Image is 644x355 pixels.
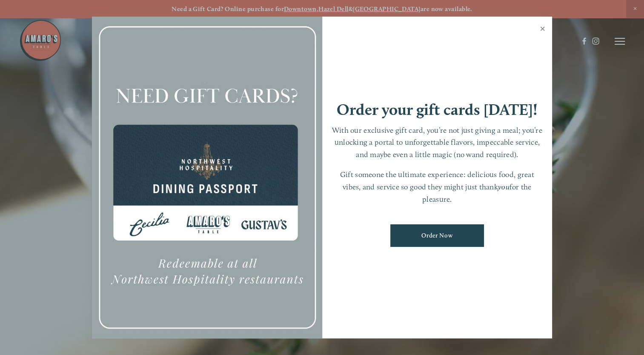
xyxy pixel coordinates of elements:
[534,18,551,42] a: Close
[390,224,484,247] a: Order Now
[331,169,544,205] p: Gift someone the ultimate experience: delicious food, great vibes, and service so good they might...
[337,102,538,117] h1: Order your gift cards [DATE]!
[331,124,544,161] p: With our exclusive gift card, you’re not just giving a meal; you’re unlocking a portal to unforge...
[498,182,509,191] em: you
